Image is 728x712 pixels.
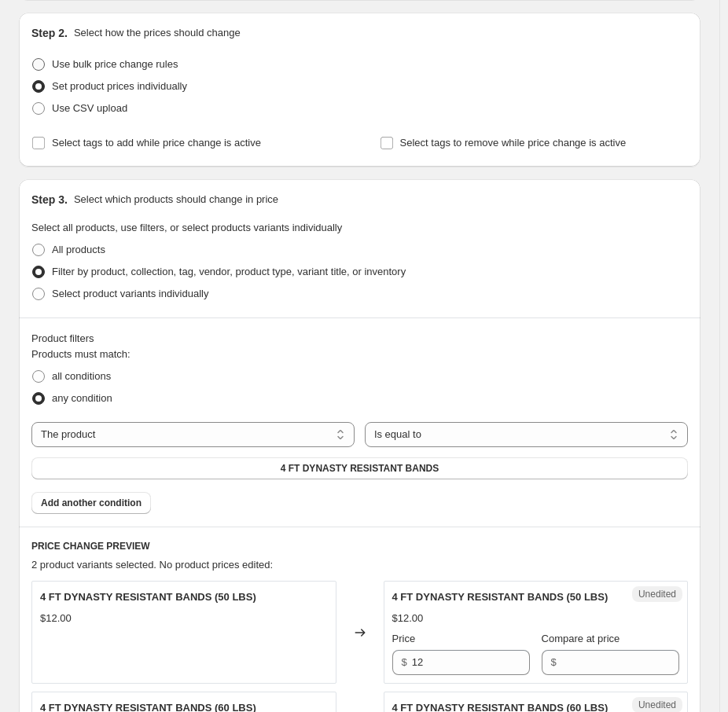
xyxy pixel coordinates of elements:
span: any condition [52,392,112,404]
span: Products must match: [31,348,131,360]
div: Product filters [31,331,688,347]
span: $ [551,656,557,668]
span: all conditions [52,370,111,382]
span: Select tags to remove while price change is active [400,137,627,149]
span: Select tags to add while price change is active [52,137,261,149]
span: Select product variants individually [52,288,208,299]
span: 4 FT DYNASTY RESISTANT BANDS (50 LBS) [392,591,609,603]
span: Unedited [638,699,676,711]
span: Use bulk price change rules [52,58,178,70]
button: 4 FT DYNASTY RESISTANT BANDS [31,457,688,479]
h2: Step 2. [31,25,68,41]
span: Price [392,633,416,644]
span: Filter by product, collection, tag, vendor, product type, variant title, or inventory [52,266,406,277]
span: 4 FT DYNASTY RESISTANT BANDS [281,462,439,475]
h2: Step 3. [31,192,68,207]
span: Use CSV upload [52,102,127,114]
span: Compare at price [542,633,620,644]
button: Add another condition [31,492,151,514]
span: 2 product variants selected. No product prices edited: [31,559,273,571]
span: All products [52,244,105,255]
div: $12.00 [40,611,72,626]
span: Unedited [638,588,676,600]
span: $ [402,656,407,668]
span: 4 FT DYNASTY RESISTANT BANDS (50 LBS) [40,591,256,603]
p: Select which products should change in price [74,192,278,207]
span: Select all products, use filters, or select products variants individually [31,222,342,233]
p: Select how the prices should change [74,25,241,41]
h6: PRICE CHANGE PREVIEW [31,540,688,552]
span: Add another condition [41,497,142,509]
div: $12.00 [392,611,424,626]
span: Set product prices individually [52,80,187,92]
